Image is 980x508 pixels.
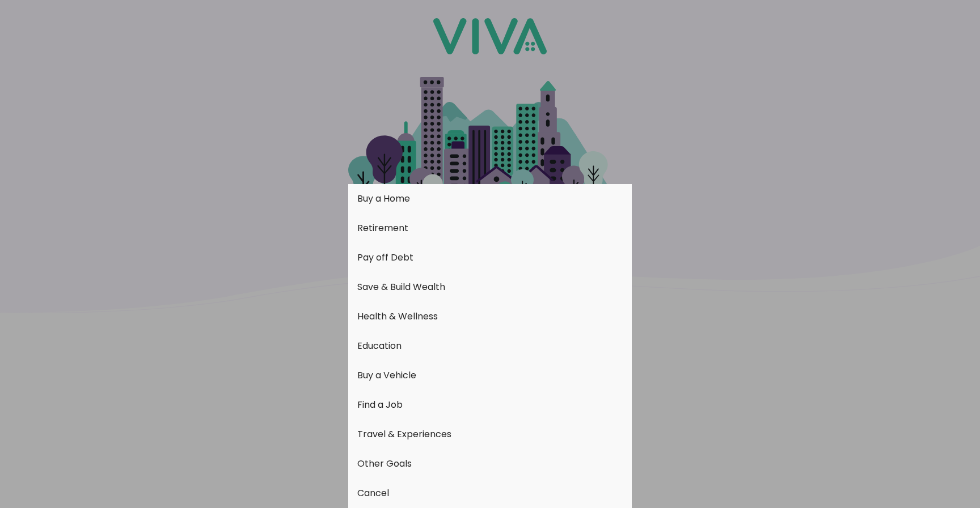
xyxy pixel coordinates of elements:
button: Buy a Home [348,184,632,214]
button: Travel & Experiences [348,420,632,449]
button: Buy a Vehicle [348,361,632,390]
button: Cancel [348,479,632,508]
button: Other Goals [348,449,632,479]
button: Retirement [348,214,632,243]
button: Education [348,331,632,361]
button: Pay off Debt [348,243,632,272]
button: Find a Job [348,390,632,420]
button: Health & Wellness [348,302,632,331]
button: Save & Build Wealth [348,272,632,302]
